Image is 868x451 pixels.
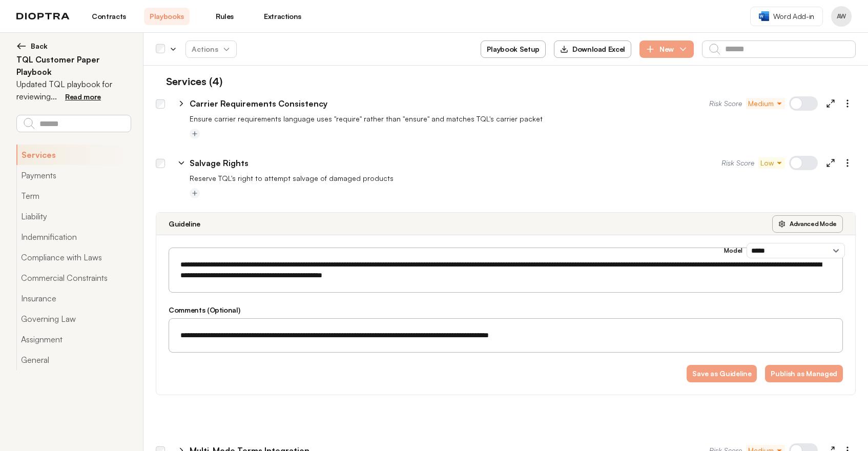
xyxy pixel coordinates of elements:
[169,219,200,229] h3: Guideline
[31,41,48,51] span: Back
[759,11,769,21] img: word
[16,78,131,102] p: Updated TQL playbook for reviewing
[16,268,131,288] button: Commercial Constraints
[554,40,631,58] button: Download Excel
[169,305,843,315] h3: Comments (Optional)
[639,40,694,58] button: New
[260,8,305,25] a: Extractions
[16,288,131,309] button: Insurance
[760,158,783,168] span: Low
[190,188,200,198] button: Add tag
[747,243,845,258] select: Model
[156,74,222,89] h1: Services (4)
[746,98,785,109] button: Medium
[16,329,131,350] button: Assignment
[709,98,742,109] span: Risk Score
[16,247,131,268] button: Compliance with Laws
[16,41,131,51] button: Back
[721,158,754,168] span: Risk Score
[190,129,200,139] button: Add tag
[772,215,843,233] button: Advanced Mode
[190,173,856,183] p: Reserve TQL's right to attempt salvage of damaged products
[724,247,742,255] h3: Model
[16,13,70,20] img: logo
[144,8,190,25] a: Playbooks
[190,97,327,110] p: Carrier Requirements Consistency
[831,6,852,27] button: Profile menu
[16,206,131,227] button: Liability
[65,92,101,101] span: Read more
[185,40,237,58] button: Actions
[183,40,239,58] span: Actions
[51,91,57,101] span: ...
[156,45,165,54] div: Select all
[86,8,132,25] a: Contracts
[16,186,131,206] button: Term
[16,227,131,247] button: Indemnification
[190,157,249,169] p: Salvage Rights
[16,41,27,51] img: left arrow
[16,165,131,186] button: Payments
[687,365,757,382] button: Save as Guideline
[16,53,131,78] h2: TQL Customer Paper Playbook
[750,7,823,26] a: Word Add-in
[748,98,783,109] span: Medium
[765,365,843,382] button: Publish as Managed
[202,8,247,25] a: Rules
[16,350,131,370] button: General
[16,145,131,165] button: Services
[758,157,785,169] button: Low
[190,114,856,124] p: Ensure carrier requirements language uses "require" rather than "ensure" and matches TQL's carrie...
[773,11,814,22] span: Word Add-in
[16,309,131,329] button: Governing Law
[481,40,546,58] button: Playbook Setup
